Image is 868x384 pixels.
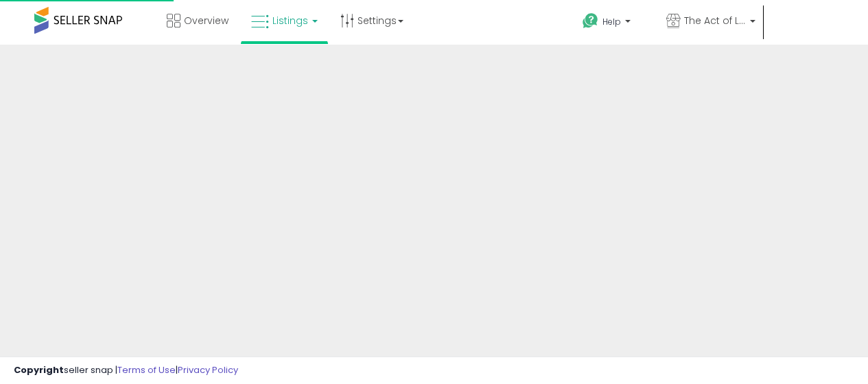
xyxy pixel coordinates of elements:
[684,14,746,27] span: The Act of Living
[14,363,64,376] strong: Copyright
[602,16,621,27] span: Help
[117,363,176,376] a: Terms of Use
[14,364,238,377] div: seller snap | |
[184,14,228,27] span: Overview
[582,12,599,30] i: Get Help
[272,14,308,27] span: Listings
[572,2,654,45] a: Help
[178,363,238,376] a: Privacy Policy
